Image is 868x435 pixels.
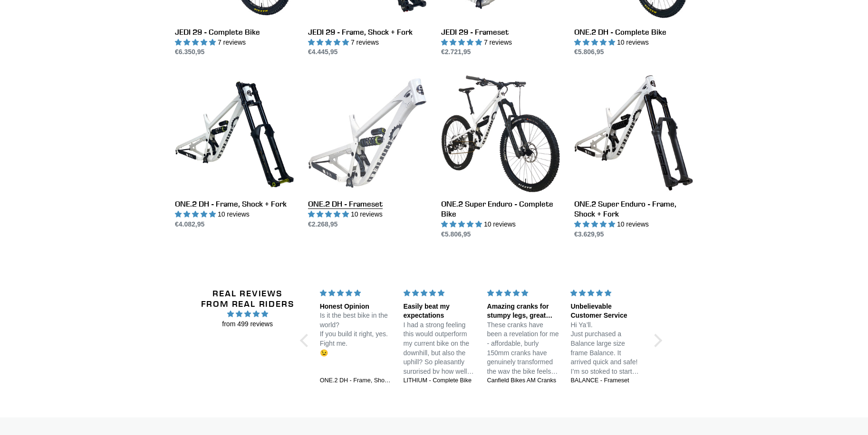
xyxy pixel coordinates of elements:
[320,311,392,358] p: Is it the best bike in the world? If you build it right, yes. Fight me. 😉
[487,288,559,298] div: 5 stars
[404,321,476,377] p: I had a strong feeling this would outperform my current bike on the downhill, but also the uphill...
[404,288,476,298] div: 5 stars
[201,319,294,329] span: from 499 reviews
[570,377,643,385] a: BALANCE - Frameset
[404,302,476,321] div: Easily beat my expectations
[570,288,643,298] div: 5 stars
[320,302,392,312] div: Honest Opinion
[320,288,392,298] div: 5 stars
[320,377,392,385] a: ONE.2 DH - Frame, Shock + Fork
[404,377,476,385] a: LITHIUM - Complete Bike
[487,321,559,377] p: These cranks have been a revelation for me - affordable, burly 150mm cranks have genuinely transf...
[201,309,294,319] span: 4.96 stars
[201,288,294,309] h2: Real Reviews from Real Riders
[487,302,559,321] div: Amazing cranks for stumpy legs, great customer service too
[487,377,559,385] a: Canfield Bikes AM Cranks
[570,321,643,377] p: Hi Ya’ll. Just purchased a Balance large size frame Balance. It arrived quick and safe! I’m so st...
[570,302,643,321] div: Unbelievable Customer Service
